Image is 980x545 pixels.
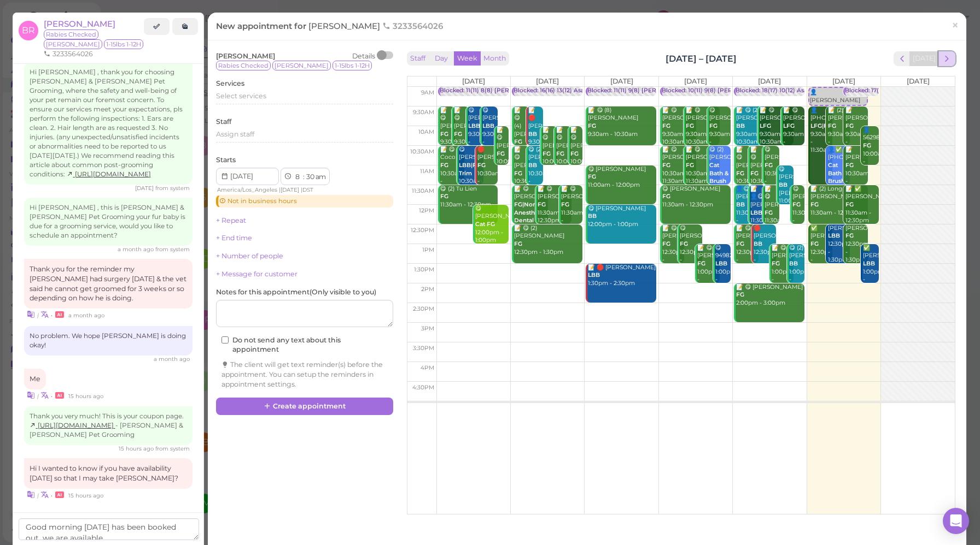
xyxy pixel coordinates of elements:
b: FG [588,122,596,129]
span: from system [155,445,190,452]
b: BB [528,162,537,169]
span: 4:30pm [412,384,434,391]
span: 9am [421,89,434,96]
b: FG [810,240,819,247]
b: FG [792,201,801,208]
span: 11am [420,168,434,175]
button: next [938,51,955,66]
div: [PERSON_NAME] 12:30pm - 1:30pm [845,224,868,264]
b: FG [440,162,448,169]
b: FG [765,209,773,216]
div: 😋 [PERSON_NAME] [PERSON_NAME] 11:00am - 12:00pm [778,165,794,222]
span: [DATE] [281,186,299,193]
input: Do not send any text about this appointment [221,336,229,343]
div: 📝 😋 (8) [PERSON_NAME] 9:30am - 10:30am [587,106,656,139]
div: 📝 😋 [PERSON_NAME] 10:30am - 11:30am [736,146,751,202]
span: 1-15lbs 1-12H [104,39,143,49]
b: FG [588,173,596,180]
span: 07/14/2025 09:34am [154,356,190,363]
a: [URL][DOMAIN_NAME] [30,422,115,429]
div: Details [352,51,375,61]
div: 😋 [PERSON_NAME] 9:30am - 10:30am [482,106,498,155]
span: DST [302,186,313,193]
div: 😋 [PERSON_NAME] 10:30am - 11:30am [458,146,483,202]
span: 2pm [421,286,434,293]
span: 2:30pm [413,305,434,312]
span: 1pm [422,246,434,253]
b: FG [765,162,773,169]
div: 📝 😋 [PERSON_NAME] 12:30pm - 1:30pm [662,224,685,272]
a: + Repeat [216,216,246,224]
b: LFG [783,122,795,129]
span: [DATE] [758,77,781,85]
button: [DATE] [909,51,939,66]
button: Staff [407,51,429,66]
label: Staff [216,117,231,127]
i: | [37,312,39,319]
b: FG [514,170,522,177]
div: 📝 😋 [PERSON_NAME] 11:30am - 12:30pm [764,185,780,241]
div: 😋 (2) Tu Lien 11:30am - 12:30pm [440,185,498,209]
b: Cat Bath & Brush [828,162,847,185]
div: Open Intercom Messenger [943,508,969,534]
b: FG [750,170,759,177]
span: [DATE] [684,77,707,85]
span: Assign staff [216,130,254,138]
div: Blocked: 16(16) 13(12) Asa [PERSON_NAME] [PERSON_NAME] • Appointment [514,87,735,95]
b: BB [588,212,597,220]
b: BB [528,131,537,138]
span: 07/13/2025 05:18pm [68,312,104,319]
div: The client will get text reminder(s) before the appointment. You can setup the reminders in appoi... [221,360,388,389]
span: 08/22/2025 05:22pm [68,492,103,499]
a: + Number of people [216,252,283,260]
b: FG [772,260,780,267]
div: 📝 😋 [PERSON_NAME] 10:30am - 11:30am [662,146,696,186]
b: FG [863,142,871,149]
div: 😋 [PERSON_NAME] 9:30am - 10:30am [468,106,483,155]
b: FG [680,240,688,247]
div: • [24,389,192,401]
b: BB [789,260,798,267]
b: FG [697,260,705,267]
b: FG [440,193,448,200]
div: • [24,489,192,500]
div: Blocked: 18(17) 10(12) Asa [PERSON_NAME] [PERSON_NAME] • Appointment [736,87,958,95]
div: 📝 😋 (4) [PERSON_NAME] 9:30am - 10:30am [514,106,529,171]
div: 📝 😋 [PERSON_NAME] 1:00pm - 2:00pm [771,244,794,292]
span: [PERSON_NAME] [216,52,275,60]
b: FG [440,131,448,138]
div: 📝 😋 [PERSON_NAME] 9:30am - 10:30am [440,106,456,163]
a: + End time [216,234,252,242]
span: from system [155,246,190,253]
div: Not in business hours [216,195,393,207]
div: 📝 😋 [PERSON_NAME] 10:00am - 11:00am [570,126,582,182]
b: BB [754,240,762,247]
div: 📝 😋 [PERSON_NAME] 11:30am - 12:30pm [561,185,582,233]
span: 08/22/2025 05:18pm [119,445,155,452]
span: Select services [216,92,266,100]
b: BB [736,122,745,129]
div: Blocked: 11(11) 9(8) [PERSON_NAME] • Appointment [587,87,737,95]
button: Create appointment [216,398,393,415]
label: Starts [216,155,236,165]
span: 3:30pm [413,345,434,352]
b: FG [736,240,744,247]
span: [DATE] [610,77,633,85]
div: 😋 [PERSON_NAME] 11:30am - 12:30pm [792,185,804,233]
div: 😋 [PERSON_NAME] 12:00pm - 1:00pm [475,205,509,245]
div: Hi [PERSON_NAME] , thank you for choosing [PERSON_NAME] & [PERSON_NAME] Pet Grooming, where the s... [24,62,192,184]
div: 😋 (2) [PERSON_NAME] 1:00pm - 2:00pm [789,244,804,292]
b: FG [542,150,551,157]
div: 📝 😋 [PERSON_NAME] 9:30am - 10:30am [453,106,469,163]
div: 📝 😋 [PERSON_NAME] 9:30am - 10:30am [759,106,794,146]
span: America/Los_Angeles [217,186,277,193]
b: LBB [863,260,875,267]
div: 📝 😋 [PERSON_NAME] 9:30am - 10:30am [783,106,804,155]
b: FG [845,162,854,169]
span: 11:30am [412,187,434,194]
b: FG [662,240,670,247]
i: | [37,492,39,499]
b: LFG|FG [810,122,832,129]
span: [PERSON_NAME] [44,39,102,49]
div: 👤😋 [PERSON_NAME] 11:30am - 12:30pm [736,185,751,233]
